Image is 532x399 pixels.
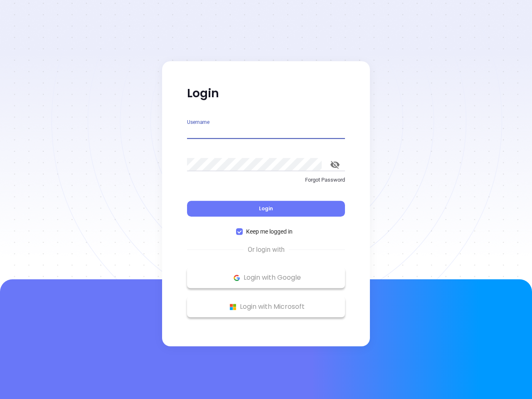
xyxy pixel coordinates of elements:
[244,245,289,255] span: Or login with
[187,176,345,184] p: Forgot Password
[228,302,238,312] img: Microsoft Logo
[243,227,296,236] span: Keep me logged in
[191,271,341,284] p: Login with Google
[187,201,345,217] button: Login
[187,176,345,191] a: Forgot Password
[187,296,345,317] button: Microsoft Logo Login with Microsoft
[325,155,345,175] button: toggle password visibility
[187,267,345,288] button: Google Logo Login with Google
[232,273,242,283] img: Google Logo
[259,205,273,212] span: Login
[187,86,345,101] p: Login
[187,120,209,125] label: Username
[191,300,341,313] p: Login with Microsoft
